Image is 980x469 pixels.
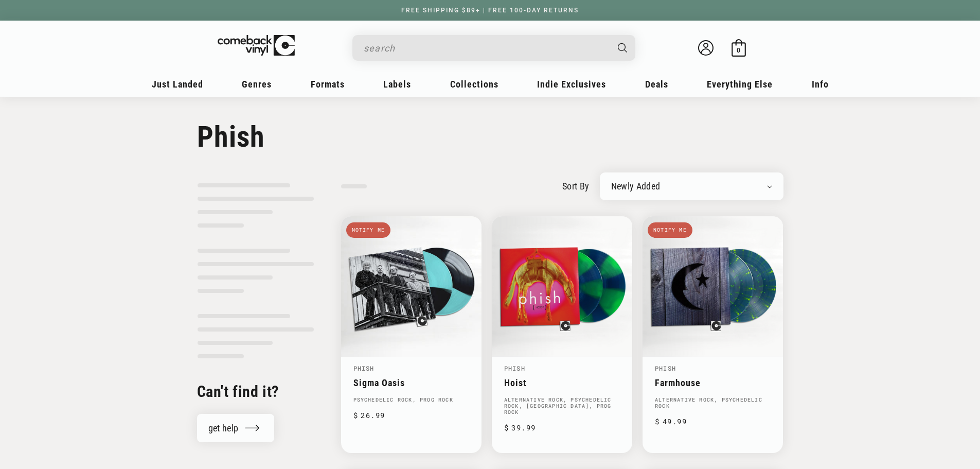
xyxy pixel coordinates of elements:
span: Just Landed [152,79,203,90]
span: Deals [645,79,668,90]
a: Sigma Oasis [353,377,469,388]
label: sort by [562,179,590,193]
a: Phish [353,364,375,372]
a: get help [197,414,275,442]
a: Phish [504,364,525,372]
span: Everything Else [707,79,773,90]
span: Labels [383,79,411,90]
input: search [364,38,608,59]
h1: Phish [197,120,783,154]
span: Info [812,79,829,90]
span: Formats [311,79,345,90]
a: Hoist [504,377,620,388]
a: FREE SHIPPING $89+ | FREE 100-DAY RETURNS [391,7,589,14]
div: Search [352,35,635,61]
span: Collections [450,79,498,90]
span: Genres [242,79,272,90]
button: Search [609,35,636,61]
span: Indie Exclusives [537,79,606,90]
span: 0 [737,46,740,54]
a: Phish [655,364,676,372]
h2: Can't find it? [197,381,314,402]
a: Farmhouse [655,377,771,388]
